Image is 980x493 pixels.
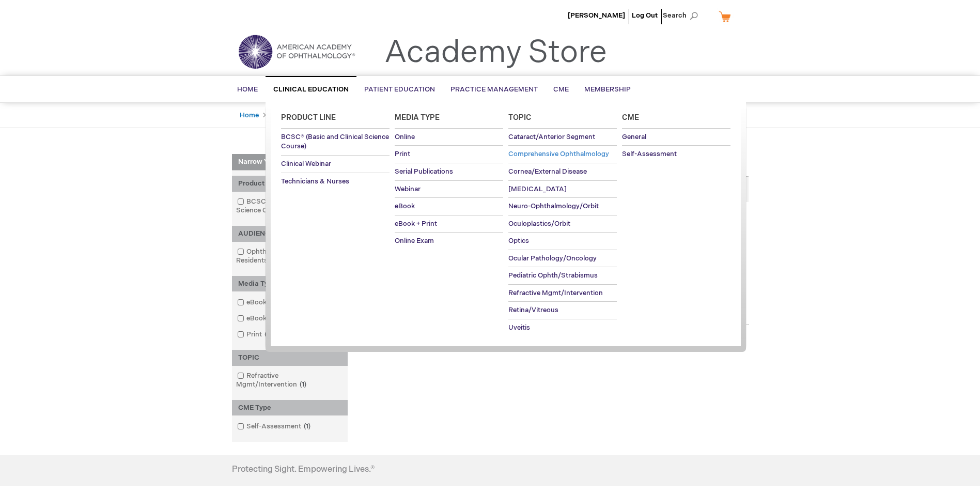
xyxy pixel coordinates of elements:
[235,197,345,215] a: BCSC® (Basic and Clinical Science Course)1
[395,167,453,176] span: Serial Publications
[622,113,639,122] span: Cme
[508,254,597,263] span: Ocular Pathology/Oncology
[508,306,558,314] span: Retina/Vitreous
[508,113,532,122] span: Topic
[281,160,331,168] span: Clinical Webinar
[301,422,313,430] span: 1
[262,330,274,338] span: 1
[240,111,259,119] a: Home
[235,422,315,432] a: Self-Assessment1
[508,133,595,141] span: Cataract/Anterior Segment
[281,113,336,122] span: Product Line
[395,237,434,245] span: Online Exam
[384,34,607,71] a: Academy Store
[232,226,348,242] div: AUDIENCE
[508,167,587,176] span: Cornea/External Disease
[508,323,530,332] span: Uveitis
[232,176,348,192] div: Product Line
[232,400,348,416] div: CME Type
[395,150,410,158] span: Print
[232,350,348,366] div: TOPIC
[508,237,529,245] span: Optics
[297,380,309,389] span: 1
[237,85,258,94] span: Home
[232,276,348,292] div: Media Type
[508,202,599,210] span: Neuro-Ophthalmology/Orbit
[568,11,625,20] a: [PERSON_NAME]
[395,220,437,228] span: eBook + Print
[232,465,375,474] h4: Protecting Sight. Empowering Lives.®
[508,185,567,193] span: [MEDICAL_DATA]
[235,371,345,390] a: Refractive Mgmt/Intervention1
[632,11,658,20] a: Log Out
[395,185,421,193] span: Webinar
[508,150,609,158] span: Comprehensive Ophthalmology
[281,177,349,186] span: Technicians & Nurses
[235,247,345,266] a: Ophthalmologists & Residents1
[508,289,603,297] span: Refractive Mgmt/Intervention
[395,133,415,141] span: Online
[622,133,646,141] span: General
[450,85,538,94] span: Practice Management
[235,330,275,340] a: Print1
[273,85,349,94] span: Clinical Education
[584,85,631,94] span: Membership
[364,85,435,94] span: Patient Education
[622,150,677,158] span: Self-Assessment
[395,202,415,210] span: eBook
[508,220,570,228] span: Oculoplastics/Orbit
[235,298,280,307] a: eBook1
[508,271,598,280] span: Pediatric Ophth/Strabismus
[395,113,440,122] span: Media Type
[281,133,389,151] span: BCSC® (Basic and Clinical Science Course)
[553,85,569,94] span: CME
[235,314,302,323] a: eBook + Print1
[663,5,702,26] span: Search
[232,154,348,171] strong: Narrow Your Choices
